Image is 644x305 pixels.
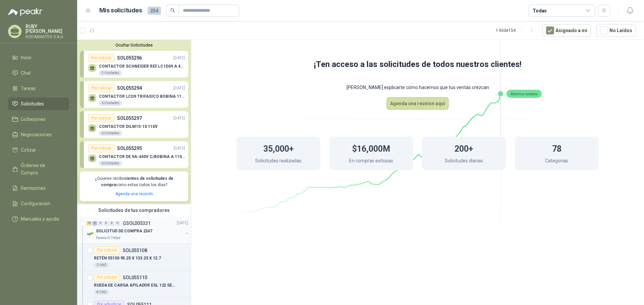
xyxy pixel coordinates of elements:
[8,144,69,156] a: Cotizar
[94,246,120,254] div: Por cotizar
[99,64,185,69] p: CONTACTOR SCHNEIDER REF.LC1D09 A 440V AC
[496,25,537,36] div: 1 - 50 de 154
[173,145,185,152] p: [DATE]
[77,40,191,204] div: Ocultar SolicitudesPor cotizarSOL055296[DATE] CONTACTOR SCHNEIDER REF.LC1D09 A 440V AC5 UnidadesP...
[94,282,177,289] p: RUEDA DE CARGA APILADOR ESL 122 SERIE
[99,154,185,159] p: CONTACTOR DE 9A-440V C/BOBINA A 110V - LC1D10
[349,157,393,166] p: En compras exitosas
[21,131,52,138] span: Negociaciones
[99,6,142,15] h1: Mis solicitudes
[545,157,568,166] p: Categorias
[8,197,69,210] a: Configuración
[80,111,188,138] a: Por cotizarSOL055297[DATE] CONTACTOR DILM15-10 110V6 Unidades
[21,100,44,107] span: Solicitudes
[21,54,32,61] span: Inicio
[88,54,114,62] div: Por cotizar
[87,230,95,238] img: Company Logo
[21,184,46,192] span: Remisiones
[263,141,294,155] h1: 35,000+
[96,235,120,241] p: Panela El Trébol
[8,51,69,64] a: Inicio
[80,141,188,168] a: Por cotizarSOL055295[DATE] CONTACTOR DE 9A-440V C/BOBINA A 110V - LC1D106 Unidades
[445,157,483,166] p: Solicitudes diarias
[94,255,161,261] p: RETÉN 55150 95.25 X 133.25 X 12.7
[99,131,122,136] div: 6 Unidades
[170,8,175,13] span: search
[77,244,191,271] a: Por cotizarSOL055108RETÉN 55150 95.25 X 133.25 X 12.73 UND
[98,221,103,226] div: 0
[99,94,185,99] p: CONTACTOR LCD9 TRIFASICO BOBINA 110V VAC
[101,176,173,187] b: cientos de solicitudes de compra
[94,274,120,282] div: Por cotizar
[88,114,114,122] div: Por cotizar
[99,124,158,129] p: CONTACTOR DILM15-10 110V
[255,157,302,166] p: Solicitudes realizadas
[596,24,636,37] button: No Leídos
[21,69,31,77] span: Chat
[8,113,69,126] a: Licitaciones
[117,84,142,92] p: SOL055294
[21,85,36,92] span: Tareas
[109,221,114,226] div: 0
[115,192,153,196] a: Agenda una reunión
[25,35,69,39] p: RODAMASTER S.A.S.
[173,55,185,61] p: [DATE]
[552,141,561,155] h1: 78
[21,116,46,123] span: Licitaciones
[87,219,190,241] a: 15 4 0 0 0 0 GSOL005331[DATE] Company LogoSOLICITUD DE COMPRA 2247Panela El Trébol
[96,228,152,234] p: SOLICITUD DE COMPRA 2247
[80,51,188,78] a: Por cotizarSOL055296[DATE] CONTACTOR SCHNEIDER REF.LC1D09 A 440V AC5 Unidades
[352,141,390,155] h1: $16,000M
[117,145,142,152] p: SOL055295
[99,70,122,76] div: 5 Unidades
[210,58,626,71] h1: ¡Ten acceso a las solicitudes de todos nuestros clientes!
[8,82,69,95] a: Tareas
[386,97,449,110] button: Agenda una reunion aquí
[21,200,50,207] span: Configuración
[80,43,188,48] button: Ocultar Solicitudes
[123,248,147,253] p: SOL055108
[87,221,92,226] div: 15
[21,162,63,176] span: Órdenes de Compra
[8,128,69,141] a: Negociaciones
[94,262,109,268] div: 3 UND
[177,220,188,226] p: [DATE]
[88,84,114,92] div: Por cotizar
[8,182,69,195] a: Remisiones
[533,7,547,14] div: Todas
[173,115,185,122] p: [DATE]
[99,100,122,106] div: 6 Unidades
[99,161,122,166] div: 6 Unidades
[542,24,591,37] button: Asignado a mi
[8,213,69,225] a: Manuales y ayuda
[8,97,69,110] a: Solicitudes
[8,159,69,179] a: Órdenes de Compra
[80,81,188,108] a: Por cotizarSOL055294[DATE] CONTACTOR LCD9 TRIFASICO BOBINA 110V VAC6 Unidades
[25,24,69,33] p: RUBY [PERSON_NAME]
[117,54,142,62] p: SOL055296
[8,8,42,16] img: Logo peakr
[21,146,36,154] span: Cotizar
[77,271,191,298] a: Por cotizarSOL055110RUEDA DE CARGA APILADOR ESL 122 SERIE8 UND
[210,78,626,97] p: [PERSON_NAME] explicarte cómo hacemos que tus ventas crezcan
[123,221,151,226] p: GSOL005331
[92,221,97,226] div: 4
[94,290,109,295] div: 8 UND
[148,7,161,15] span: 254
[104,221,109,226] div: 0
[115,221,120,226] div: 0
[84,175,184,188] p: ¿Quieres recibir como estas todos los días?
[123,275,147,280] p: SOL055110
[8,67,69,79] a: Chat
[21,215,59,223] span: Manuales y ayuda
[88,144,114,152] div: Por cotizar
[454,141,473,155] h1: 200+
[173,85,185,91] p: [DATE]
[117,115,142,122] p: SOL055297
[77,204,191,217] div: Solicitudes de tus compradores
